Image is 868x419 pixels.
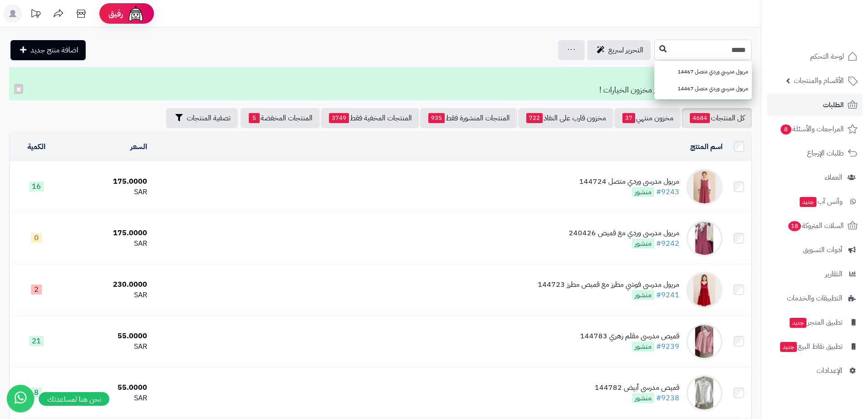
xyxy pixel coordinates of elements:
[767,311,863,333] a: تطبيق المتجرجديد
[31,45,78,56] span: اضافة منتج جديد
[686,323,723,360] img: قميص مدرسي مقلم زهري 144783
[31,285,42,295] span: 2
[329,113,349,123] span: 3749
[656,290,679,300] a: #9241
[806,26,859,45] img: logo-2.png
[767,263,863,285] a: التقارير
[767,336,863,357] a: تطبيق نقاط البيعجديد
[686,375,723,411] img: قميص مدرسي أبيض 144782
[241,108,320,128] a: المنتجات المخفضة5
[67,383,147,393] div: 55.0000
[10,40,86,60] a: اضافة منتج جديد
[67,176,147,187] div: 175.0000
[807,147,844,160] span: طلبات الإرجاع
[823,98,844,111] span: الطلبات
[67,187,147,197] div: SAR
[656,238,679,249] a: #9242
[632,290,654,300] span: منشور
[794,74,844,87] span: الأقسام والمنتجات
[130,141,147,152] a: السعر
[67,228,147,238] div: 175.0000
[656,186,679,197] a: #9243
[767,94,863,116] a: الطلبات
[67,290,147,300] div: SAR
[787,292,842,305] span: التطبيقات والخدمات
[321,108,419,128] a: المنتجات المخفية فقط3749
[9,67,752,100] div: تم التعديل! تمت تحديث مخزون المنتج مع مخزون الخيارات !
[767,360,863,382] a: الإعدادات
[24,5,47,25] a: تحديثات المنصة
[767,166,863,188] a: العملاء
[595,383,679,393] div: قميص مدرسي أبيض 144782
[580,331,679,341] div: قميص مدرسي مقلم زهري 144783
[656,341,679,352] a: #9239
[166,108,238,128] button: تصفية المنتجات
[690,113,710,123] span: 4684
[632,238,654,248] span: منشور
[767,239,863,261] a: أدوات التسويق
[428,113,445,123] span: 935
[686,272,723,308] img: مريول مدرسي فوشي مطرز مع قميص مطرز 144723
[579,176,679,187] div: مريول مدرسي وردي متصل 144724
[127,5,145,23] img: ai-face.png
[790,318,806,328] span: جديد
[67,393,147,403] div: SAR
[767,215,863,237] a: السلات المتروكة18
[780,123,844,135] span: المراجعات والأسئلة
[31,388,42,398] span: 8
[810,50,844,63] span: لوحة التحكم
[67,331,147,341] div: 55.0000
[686,220,723,257] img: مريول مدرسي وردي مع قميص 240426
[787,219,844,232] span: السلات المتروكة
[420,108,517,128] a: المنتجات المنشورة فقط935
[538,279,679,290] div: مريول مدرسي فوشي مطرز مع قميص مطرز 144723
[608,45,643,56] span: التحرير لسريع
[14,84,23,94] button: ×
[31,233,42,243] span: 0
[67,341,147,352] div: SAR
[29,181,44,191] span: 16
[825,171,842,184] span: العملاء
[29,336,44,346] span: 21
[767,191,863,212] a: وآتس آبجديد
[803,243,842,256] span: أدوات التسويق
[518,108,613,128] a: مخزون قارب على النفاذ722
[656,393,679,403] a: #9238
[780,342,797,352] span: جديد
[767,287,863,309] a: التطبيقات والخدمات
[632,187,654,197] span: منشور
[682,108,752,128] a: كل المنتجات4684
[654,63,752,80] a: مريول مدرسي وردي متصل 14467
[587,40,651,60] a: التحرير لسريع
[781,124,791,134] span: 8
[108,8,123,19] span: رفيق
[27,141,46,152] a: الكمية
[249,113,260,123] span: 5
[788,221,801,231] span: 18
[614,108,681,128] a: مخزون منتهي37
[187,113,231,124] span: تصفية المنتجات
[767,46,863,67] a: لوحة التحكم
[767,118,863,140] a: المراجعات والأسئلة8
[799,195,842,208] span: وآتس آب
[67,279,147,290] div: 230.0000
[789,316,842,329] span: تطبيق المتجر
[779,340,842,353] span: تطبيق نقاط البيع
[800,197,817,207] span: جديد
[569,228,679,238] div: مريول مدرسي وردي مع قميص 240426
[632,393,654,403] span: منشور
[817,364,842,377] span: الإعدادات
[654,80,752,97] a: مريول مدرسي وردي متصل 14467
[690,141,723,152] a: اسم المنتج
[67,238,147,249] div: SAR
[686,169,723,205] img: مريول مدرسي وردي متصل 144724
[825,268,842,280] span: التقارير
[632,341,654,352] span: منشور
[526,113,543,123] span: 722
[767,142,863,164] a: طلبات الإرجاع
[622,113,635,123] span: 37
